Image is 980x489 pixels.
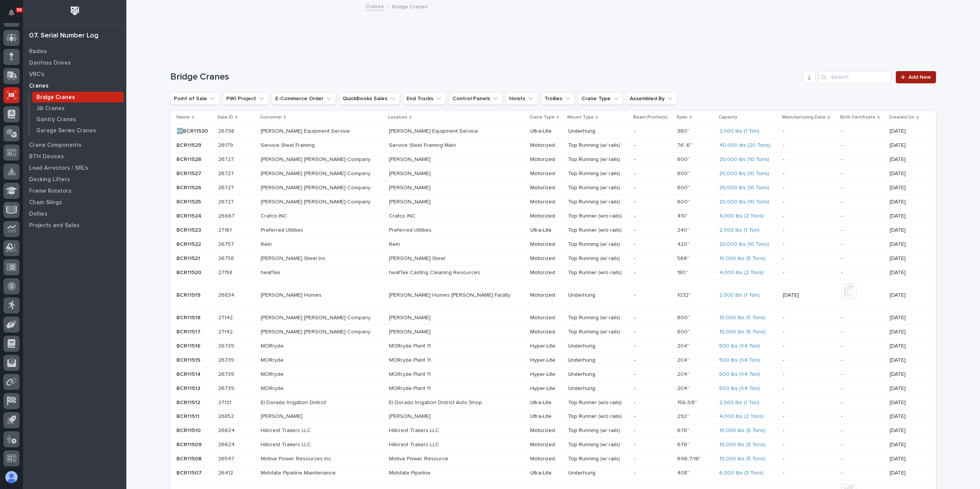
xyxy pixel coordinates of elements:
p: [DATE] [890,329,924,335]
tr: BCR11514BCR11514 2673926739 MORrydeMORryde Plant 11Hyper-LiteUnderhung-204''204'' 500 lbs (1/4 To... [170,367,936,381]
p: - [783,270,835,276]
p: [PERSON_NAME] [PERSON_NAME] Company [261,315,383,321]
img: Workspace Logo [68,4,82,18]
p: [PERSON_NAME] Steel Inc [261,255,383,262]
button: Trollies [541,93,575,105]
p: [DATE] [890,171,924,177]
p: - [634,371,671,378]
a: 10,000 lbs (5 Tons) [719,329,766,335]
p: El Dorado Irrigation District [261,400,383,406]
p: 204'' [677,356,691,364]
p: 26739 [218,370,236,378]
a: Danfoss Drives [23,57,126,68]
a: 500 lbs (1/4 Ton) [719,371,760,378]
button: PWI Project [223,93,269,105]
p: Service Steel Framing [261,142,383,149]
button: Control Panels [449,93,503,105]
p: - [841,199,884,205]
p: 180'' [677,268,689,276]
p: Motorized [530,255,562,262]
p: BCR11517 [176,327,202,335]
tr: BCR11523BCR11523 2716127161 Preferred UtilitiesPreferred UtilitiesUltra-LiteTop Runner (w/o rails... [170,223,936,237]
p: - [634,156,671,163]
p: - [634,385,671,392]
p: - [841,142,884,149]
p: - [783,343,835,349]
p: VRC's [29,71,44,78]
p: - [841,156,884,163]
p: - [841,185,884,191]
p: [PERSON_NAME] [389,199,523,205]
p: 27142 [218,327,234,335]
a: Crane Components [23,139,126,151]
p: MORryde [261,343,383,349]
tr: BCR11525BCR11525 2672726727 [PERSON_NAME] [PERSON_NAME] Company[PERSON_NAME]MotorizedTop Running ... [170,195,936,209]
p: El Dorado Irrigation District Auto Shop [389,400,523,406]
p: [DATE] [890,142,924,149]
p: 420'' [677,240,691,248]
p: [PERSON_NAME] [PERSON_NAME] Company [261,185,383,191]
p: [PERSON_NAME] Steel [389,255,523,262]
a: Projects and Sales [23,219,126,231]
p: Bridge Cranes [36,94,75,101]
tr: 🆕BCR11530🆕BCR11530 2679826798 [PERSON_NAME] Equipment Service[PERSON_NAME] Equipment ServiceUltra... [170,124,936,138]
p: - [841,227,884,234]
tr: BCR11521BCR11521 2675826758 [PERSON_NAME] Steel Inc[PERSON_NAME] SteelMotorizedTop Running (w/ ra... [170,252,936,266]
p: - [841,371,884,378]
p: Crane Components [29,142,82,149]
p: Top Running (w/ rails) [568,255,628,262]
button: Notifications [3,5,20,21]
p: Load Arrestors / SRL's [29,165,88,172]
p: BCR11522 [176,240,203,248]
p: [DATE] [890,292,924,299]
p: MORryde [261,357,383,364]
button: Hoists [506,93,538,105]
p: 27131 [218,398,233,406]
p: - [841,329,884,335]
p: 26798 [218,127,236,135]
p: - [634,171,671,177]
p: [DATE] [890,400,924,406]
a: Load Arrestors / SRL's [23,162,126,174]
a: 500 lbs (1/4 Ton) [719,343,760,349]
p: 26727 [218,169,235,177]
p: 76' 6'' [677,141,694,149]
p: Garage Series Cranes [36,127,96,134]
tr: BCR11517BCR11517 2714227142 [PERSON_NAME] [PERSON_NAME] Company[PERSON_NAME]MotorizedTop Running ... [170,325,936,339]
p: 27158 [218,268,234,276]
tr: BCR11513BCR11513 2673926739 MORrydeMORryde Plant 11Hyper-LiteUnderhung-204''204'' 500 lbs (1/4 To... [170,381,936,395]
p: [DATE] [890,199,924,205]
p: Crafco INC [261,213,383,219]
a: 40,000 lbs (20 Tons) [719,142,771,149]
p: Cranes [29,83,49,89]
button: Assembled By [626,93,677,105]
p: Underhung [568,292,628,299]
p: - [783,142,835,149]
p: - [841,213,884,219]
p: Decking Lifters [29,176,70,183]
p: - [634,329,671,335]
tr: BCR11526BCR11526 2672726727 [PERSON_NAME] [PERSON_NAME] Company[PERSON_NAME]MotorizedTop Running ... [170,181,936,195]
p: [PERSON_NAME] Equipment Service [389,128,523,135]
p: [PERSON_NAME] [389,156,523,163]
p: - [783,128,835,135]
a: Gantry Cranes [29,114,126,125]
a: 20,000 lbs (10 Tons) [719,241,769,248]
p: MORryde Plant 11 [389,385,523,392]
a: 10,000 lbs (5 Tons) [719,255,766,262]
p: Radios [29,48,47,55]
p: Top Running (w/ rails) [568,185,628,191]
p: Motorized [530,142,562,149]
p: [PERSON_NAME] [PERSON_NAME] Company [261,171,383,177]
p: 600'' [677,169,691,177]
a: Chain Slings [23,197,126,208]
a: VRC's [23,68,126,80]
p: [PERSON_NAME] [389,171,523,177]
p: [DATE] [890,241,924,248]
p: 26727 [218,155,235,163]
p: [DATE] [890,156,924,163]
p: 600'' [677,327,691,335]
p: MORryde Plant 11 [389,343,523,349]
p: 600'' [677,313,691,321]
p: heatTek [261,270,383,276]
